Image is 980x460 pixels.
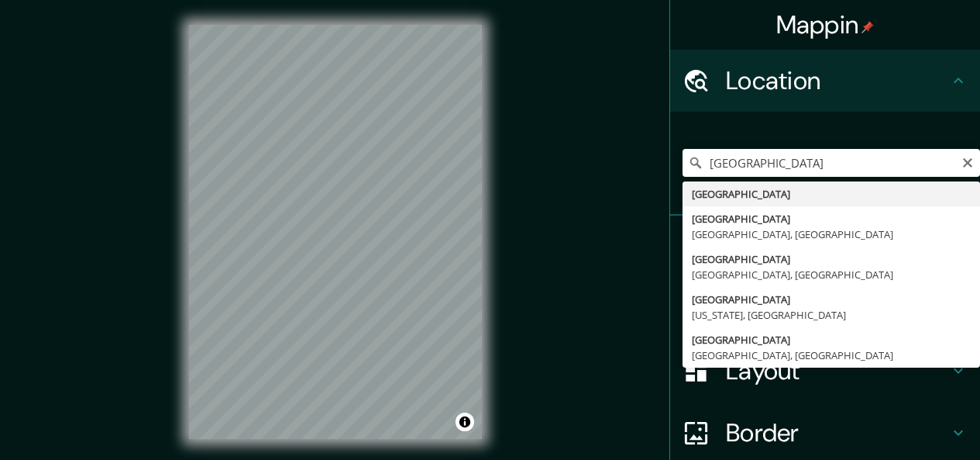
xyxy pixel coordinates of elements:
div: [GEOGRAPHIC_DATA] [692,251,971,267]
div: [US_STATE], [GEOGRAPHIC_DATA] [692,307,971,323]
div: [GEOGRAPHIC_DATA] [692,292,971,307]
h4: Mappin [776,9,875,40]
button: Toggle attribution [456,413,474,431]
div: [GEOGRAPHIC_DATA], [GEOGRAPHIC_DATA] [692,227,971,242]
iframe: Help widget launcher [842,399,963,443]
canvas: Map [189,25,482,439]
input: Pick your city or area [683,149,980,177]
div: Pins [670,216,980,278]
h4: Location [726,65,949,96]
div: Location [670,50,980,112]
div: [GEOGRAPHIC_DATA] [692,186,971,202]
div: [GEOGRAPHIC_DATA], [GEOGRAPHIC_DATA] [692,348,971,363]
div: Layout [670,340,980,402]
button: Clear [961,154,974,169]
h4: Layout [726,355,949,386]
h4: Border [726,417,949,448]
div: [GEOGRAPHIC_DATA] [692,211,971,227]
div: [GEOGRAPHIC_DATA] [692,332,971,348]
img: pin-icon.png [861,21,874,33]
div: [GEOGRAPHIC_DATA], [GEOGRAPHIC_DATA] [692,267,971,282]
div: Style [670,278,980,340]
